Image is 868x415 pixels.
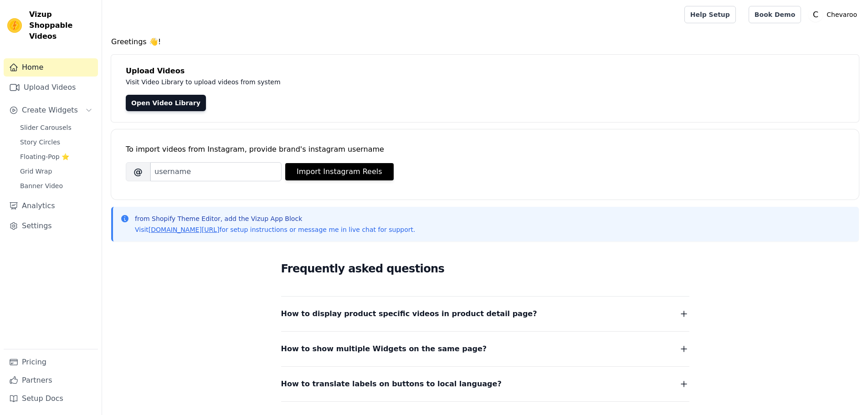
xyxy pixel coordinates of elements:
[4,197,98,215] a: Analytics
[22,105,78,116] span: Create Widgets
[281,378,502,390] span: How to translate labels on buttons to local language?
[15,150,98,163] a: Floating-Pop ⭐
[20,181,63,190] span: Banner Video
[126,162,150,181] span: @
[813,10,818,19] text: C
[20,167,52,176] span: Grid Wrap
[15,121,98,134] a: Slider Carousels
[808,6,861,23] button: C Chevaroo
[749,6,801,23] a: Book Demo
[20,138,60,147] span: Story Circles
[285,163,394,180] button: Import Instagram Reels
[823,6,861,23] p: Chevaroo
[135,214,415,223] p: from Shopify Theme Editor, add the Vizup App Block
[4,101,98,119] button: Create Widgets
[135,225,415,234] p: Visit for setup instructions or message me in live chat for support.
[15,179,98,192] a: Banner Video
[7,18,22,33] img: Vizup
[126,66,844,77] h4: Upload Videos
[4,389,98,408] a: Setup Docs
[281,260,689,278] h2: Frequently asked questions
[281,307,689,320] button: How to display product specific videos in product detail page?
[126,95,206,111] a: Open Video Library
[15,165,98,178] a: Grid Wrap
[4,58,98,77] a: Home
[4,78,98,97] a: Upload Videos
[281,307,537,320] span: How to display product specific videos in product detail page?
[4,353,98,371] a: Pricing
[126,144,844,155] div: To import videos from Instagram, provide brand's instagram username
[150,162,282,181] input: username
[149,226,220,233] a: [DOMAIN_NAME][URL]
[111,36,859,47] h4: Greetings 👋!
[281,343,487,355] span: How to show multiple Widgets on the same page?
[281,343,689,355] button: How to show multiple Widgets on the same page?
[20,123,72,132] span: Slider Carousels
[281,378,689,390] button: How to translate labels on buttons to local language?
[4,217,98,235] a: Settings
[4,371,98,389] a: Partners
[684,6,736,23] a: Help Setup
[20,152,69,161] span: Floating-Pop ⭐
[126,77,534,87] p: Visit Video Library to upload videos from system
[29,9,94,42] span: Vizup Shoppable Videos
[15,136,98,149] a: Story Circles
